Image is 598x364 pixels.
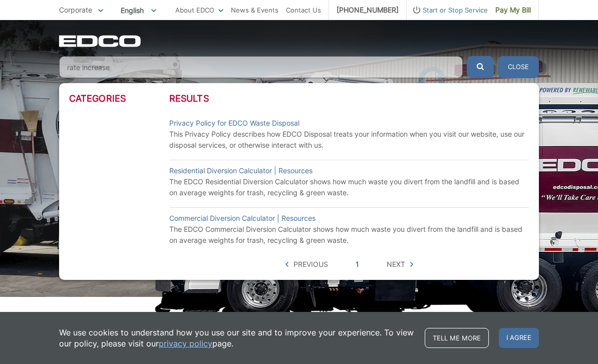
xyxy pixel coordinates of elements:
[169,93,529,104] h3: Results
[498,56,539,78] button: Close
[169,224,529,246] p: The EDCO Commercial Diversion Calculator shows how much waste you divert from the landfill and is...
[59,35,142,47] a: EDCD logo. Return to the homepage.
[69,93,169,104] h3: Categories
[356,259,359,270] a: 1
[169,118,300,129] a: Privacy Policy for EDCO Waste Disposal
[495,5,531,16] span: Pay My Bill
[387,259,405,270] span: Next
[169,176,529,198] p: The EDCO Residential Diversion Calculator shows how much waste you divert from the landfill and i...
[425,328,489,348] a: Tell me more
[286,5,321,16] a: Contact Us
[499,328,539,348] span: I agree
[59,327,415,349] p: We use cookies to understand how you use our site and to improve your experience. To view our pol...
[59,56,463,78] input: Search
[293,259,328,270] span: Previous
[231,5,278,16] a: News & Events
[59,82,539,301] h1: Corporate
[169,129,529,151] p: This Privacy Policy describes how EDCO Disposal treats your information when you visit our websit...
[169,213,316,224] a: Commercial Diversion Calculator | Resources
[159,338,212,349] a: privacy policy
[113,2,164,19] span: English
[169,165,313,176] a: Residential Diversion Calculator | Resources
[467,56,494,78] button: Submit the search query.
[175,5,223,16] a: About EDCO
[59,6,92,14] span: Corporate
